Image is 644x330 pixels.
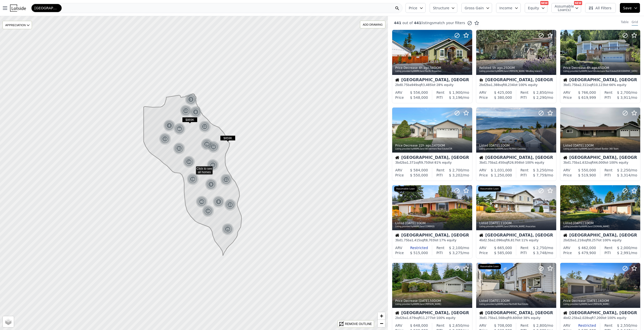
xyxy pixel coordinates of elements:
[421,316,431,320] span: 11,277
[476,30,556,103] a: Relisted 5h ago,25DOMListing provided byNWMLSand [PERSON_NAME] Whidbey Island SMobile[GEOGRAPHIC_...
[190,106,202,118] div: 8
[491,83,499,87] span: 1,388
[436,245,445,250] div: Rent
[479,221,554,225] div: Listed , 11 DOM
[421,161,429,164] span: 9,750
[445,323,469,328] div: /mo
[563,250,572,255] div: Price
[563,90,570,95] div: ARV
[395,83,469,87] div: 2 bd 0.75 ba sqft lot · 28% equity
[163,120,176,132] img: g1.png
[395,303,470,306] div: Listing provided by NWMLS and [PERSON_NAME]
[613,323,637,328] div: /mo
[407,161,415,164] span: 1,371
[563,311,567,315] img: House
[449,90,462,95] span: $ 1,900
[479,168,486,173] div: ARV
[395,78,399,82] img: House
[496,3,521,13] button: Income
[213,196,225,208] div: 8
[580,83,588,87] span: 2,311
[479,144,554,148] div: Listed , 1 DOM
[449,168,462,172] span: $ 2,700
[410,96,428,100] span: $ 548,000
[173,143,185,155] img: g1.png
[613,90,637,95] div: /mo
[578,96,596,100] span: $ 619,999
[605,250,611,255] div: PITI
[528,6,539,11] span: Equity
[479,245,486,250] div: ARV
[578,90,596,95] span: $ 766,000
[510,161,520,164] span: 26,956
[563,78,567,82] img: House
[412,239,420,242] span: 1,415
[436,95,443,100] div: PITI
[410,90,428,95] span: $ 556,000
[395,95,404,100] div: Price
[578,173,596,177] span: $ 519,900
[378,312,385,320] a: Zoom in
[173,122,186,135] img: g2.png
[588,6,612,11] span: All Filters
[201,138,213,150] div: 29
[220,174,232,186] div: 11
[394,21,401,25] span: 441
[594,83,605,87] span: 10,123
[533,251,546,255] span: $ 3,748
[491,173,512,177] span: $ 1,250,000
[533,323,546,327] span: $ 2,800
[445,90,469,95] div: /mo
[180,105,192,117] div: 13
[479,233,483,237] img: House
[529,90,553,95] div: /mo
[201,138,213,150] img: g1.png
[436,168,445,173] div: Rent
[445,245,469,250] div: /mo
[222,223,234,235] img: g1.png
[563,95,572,100] div: Price
[529,168,553,173] div: /mo
[578,246,596,250] span: $ 462,000
[345,322,372,326] div: REMOVE OUTLINE
[479,311,553,316] div: [GEOGRAPHIC_DATA], [GEOGRAPHIC_DATA]
[578,251,596,255] span: $ 479,900
[520,245,529,250] div: Rent
[510,316,518,320] span: 9,600
[494,239,502,242] span: 2,096
[205,178,217,191] img: g1.png
[563,66,638,70] div: Price Decrease , 65 DOM
[563,70,638,73] div: Listing provided by NWMLS and Windermere Real Estate/[GEOGRAPHIC_DATA]
[413,21,421,25] span: 441
[220,135,235,143] div: $859K
[202,205,214,217] div: 18
[605,245,613,250] div: Rent
[380,313,383,319] span: +
[479,78,483,82] img: Mobile
[589,239,597,242] span: 8,257
[183,156,195,168] div: 14
[419,144,431,147] time: 2025-08-15 23:50
[449,246,462,250] span: $ 2,100
[388,20,479,26] div: out of listings
[410,251,428,255] span: $ 515,000
[563,233,637,238] div: [GEOGRAPHIC_DATA], [GEOGRAPHIC_DATA]
[395,311,399,315] img: House
[563,168,570,173] div: ARV
[224,199,236,211] img: g1.png
[555,5,571,12] span: Assumable Loan(s)
[3,21,32,29] div: APPRECIATION
[380,320,383,326] span: −
[520,168,529,173] div: Rent
[621,20,629,26] div: Table
[410,173,428,177] span: $ 550,000
[563,311,637,316] div: [GEOGRAPHIC_DATA], [GEOGRAPHIC_DATA]
[605,323,613,328] div: Rent
[449,251,462,255] span: $ 3,275
[508,239,516,242] span: 6,817
[533,246,546,250] span: $ 2,750
[207,159,219,171] div: 41
[563,303,638,306] div: Listing provided by NWMLS and [PERSON_NAME]
[430,3,457,13] button: Structure
[443,173,469,178] div: /mo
